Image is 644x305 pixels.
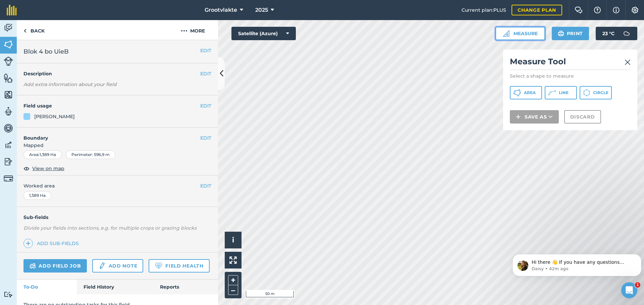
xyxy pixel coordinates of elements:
iframe: Intercom live chat [621,282,637,298]
button: Line [545,86,577,99]
div: Perimeter : 596,9 m [66,150,115,159]
img: svg+xml;base64,PHN2ZyB4bWxucz0iaHR0cDovL3d3dy53My5vcmcvMjAwMC9zdmciIHdpZHRoPSIxNCIgaGVpZ2h0PSIyNC... [26,239,31,247]
h4: Sub-fields [17,214,218,221]
a: Back [17,20,51,40]
button: Print [552,27,589,40]
img: svg+xml;base64,PHN2ZyB4bWxucz0iaHR0cDovL3d3dy53My5vcmcvMjAwMC9zdmciIHdpZHRoPSIyMiIgaGVpZ2h0PSIzMC... [625,58,631,66]
span: Line [559,90,569,95]
span: Mapped [17,142,218,149]
button: EDIT [200,182,211,189]
img: svg+xml;base64,PD94bWwgdmVyc2lvbj0iMS4wIiBlbmNvZGluZz0idXRmLTgiPz4KPCEtLSBHZW5lcmF0b3I6IEFkb2JlIE... [4,291,13,298]
img: svg+xml;base64,PD94bWwgdmVyc2lvbj0iMS4wIiBlbmNvZGluZz0idXRmLTgiPz4KPCEtLSBHZW5lcmF0b3I6IEFkb2JlIE... [620,27,633,40]
button: Area [510,86,542,99]
img: Four arrows, one pointing top left, one top right, one bottom right and the last bottom left [229,256,237,264]
span: Grootvlakte [205,6,237,14]
h2: Measure Tool [510,56,631,70]
h4: Description [23,70,211,77]
button: More [168,20,218,40]
img: svg+xml;base64,PHN2ZyB4bWxucz0iaHR0cDovL3d3dy53My5vcmcvMjAwMC9zdmciIHdpZHRoPSIxNyIgaGVpZ2h0PSIxNy... [613,6,620,14]
span: Blok 4 bo UieB [23,47,69,56]
a: Add sub-fields [23,239,82,248]
img: svg+xml;base64,PHN2ZyB4bWxucz0iaHR0cDovL3d3dy53My5vcmcvMjAwMC9zdmciIHdpZHRoPSI1NiIgaGVpZ2h0PSI2MC... [4,40,13,50]
img: svg+xml;base64,PHN2ZyB4bWxucz0iaHR0cDovL3d3dy53My5vcmcvMjAwMC9zdmciIHdpZHRoPSIxNCIgaGVpZ2h0PSIyNC... [516,113,521,121]
h4: Field usage [23,102,200,109]
button: Measure [495,27,545,40]
img: svg+xml;base64,PD94bWwgdmVyc2lvbj0iMS4wIiBlbmNvZGluZz0idXRmLTgiPz4KPCEtLSBHZW5lcmF0b3I6IEFkb2JlIE... [4,157,13,167]
button: EDIT [200,102,211,109]
button: Save as [510,110,559,124]
a: Change plan [512,5,562,15]
em: Divide your fields into sections, e.g. for multiple crops or grazing blocks [23,225,197,231]
button: 23 °C [596,27,637,40]
span: Circle [593,90,608,95]
span: Worked area [23,182,211,189]
a: Field Health [149,259,209,273]
a: Field History [77,280,153,294]
iframe: Intercom notifications message [510,240,644,287]
button: Discard [564,110,601,124]
img: svg+xml;base64,PD94bWwgdmVyc2lvbj0iMS4wIiBlbmNvZGluZz0idXRmLTgiPz4KPCEtLSBHZW5lcmF0b3I6IEFkb2JlIE... [4,23,13,33]
img: svg+xml;base64,PD94bWwgdmVyc2lvbj0iMS4wIiBlbmNvZGluZz0idXRmLTgiPz4KPCEtLSBHZW5lcmF0b3I6IEFkb2JlIE... [4,123,13,133]
button: View on map [23,164,64,172]
button: Circle [580,86,612,99]
a: Reports [153,280,218,294]
img: svg+xml;base64,PHN2ZyB4bWxucz0iaHR0cDovL3d3dy53My5vcmcvMjAwMC9zdmciIHdpZHRoPSIxOSIgaGVpZ2h0PSIyNC... [558,29,564,37]
button: Satellite (Azure) [231,27,296,40]
img: svg+xml;base64,PD94bWwgdmVyc2lvbj0iMS4wIiBlbmNvZGluZz0idXRmLTgiPz4KPCEtLSBHZW5lcmF0b3I6IEFkb2JlIE... [4,106,13,117]
a: Add field job [23,259,87,273]
img: svg+xml;base64,PHN2ZyB4bWxucz0iaHR0cDovL3d3dy53My5vcmcvMjAwMC9zdmciIHdpZHRoPSI1NiIgaGVpZ2h0PSI2MC... [4,90,13,100]
img: svg+xml;base64,PD94bWwgdmVyc2lvbj0iMS4wIiBlbmNvZGluZz0idXRmLTgiPz4KPCEtLSBHZW5lcmF0b3I6IEFkb2JlIE... [98,262,106,270]
button: + [228,275,238,285]
img: svg+xml;base64,PHN2ZyB4bWxucz0iaHR0cDovL3d3dy53My5vcmcvMjAwMC9zdmciIHdpZHRoPSI5IiBoZWlnaHQ9IjI0Ii... [23,27,26,35]
button: i [225,232,241,248]
a: Add note [92,259,143,273]
span: 2025 [255,6,268,14]
img: A cog icon [631,7,639,13]
div: [PERSON_NAME] [34,113,75,120]
span: 1 [635,282,640,288]
button: – [228,285,238,295]
span: Current plan : PLUS [462,6,506,14]
img: fieldmargin Logo [7,5,17,15]
img: Two speech bubbles overlapping with the left bubble in the forefront [575,7,583,13]
button: EDIT [200,47,211,54]
img: svg+xml;base64,PHN2ZyB4bWxucz0iaHR0cDovL3d3dy53My5vcmcvMjAwMC9zdmciIHdpZHRoPSI1NiIgaGVpZ2h0PSI2MC... [4,73,13,83]
button: EDIT [200,134,211,142]
img: A question mark icon [593,7,601,13]
img: svg+xml;base64,PD94bWwgdmVyc2lvbj0iMS4wIiBlbmNvZGluZz0idXRmLTgiPz4KPCEtLSBHZW5lcmF0b3I6IEFkb2JlIE... [4,140,13,150]
img: svg+xml;base64,PD94bWwgdmVyc2lvbj0iMS4wIiBlbmNvZGluZz0idXRmLTgiPz4KPCEtLSBHZW5lcmF0b3I6IEFkb2JlIE... [30,262,36,270]
img: Ruler icon [503,30,509,37]
span: View on map [32,165,64,172]
h4: Boundary [17,128,200,142]
a: To-Do [17,280,77,294]
span: Area [524,90,536,95]
span: 23 ° C [602,27,614,40]
span: i [232,236,234,244]
img: svg+xml;base64,PHN2ZyB4bWxucz0iaHR0cDovL3d3dy53My5vcmcvMjAwMC9zdmciIHdpZHRoPSIxOCIgaGVpZ2h0PSIyNC... [23,164,30,172]
button: EDIT [200,70,211,77]
img: svg+xml;base64,PD94bWwgdmVyc2lvbj0iMS4wIiBlbmNvZGluZz0idXRmLTgiPz4KPCEtLSBHZW5lcmF0b3I6IEFkb2JlIE... [4,57,13,66]
div: 1,389 Ha [23,191,51,200]
div: Area : 1,389 Ha [23,150,62,159]
img: svg+xml;base64,PD94bWwgdmVyc2lvbj0iMS4wIiBlbmNvZGluZz0idXRmLTgiPz4KPCEtLSBHZW5lcmF0b3I6IEFkb2JlIE... [4,174,13,183]
em: Add extra information about your field [23,81,117,87]
img: svg+xml;base64,PHN2ZyB4bWxucz0iaHR0cDovL3d3dy53My5vcmcvMjAwMC9zdmciIHdpZHRoPSIyMCIgaGVpZ2h0PSIyNC... [181,27,187,35]
p: Select a shape to measure [510,73,631,79]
